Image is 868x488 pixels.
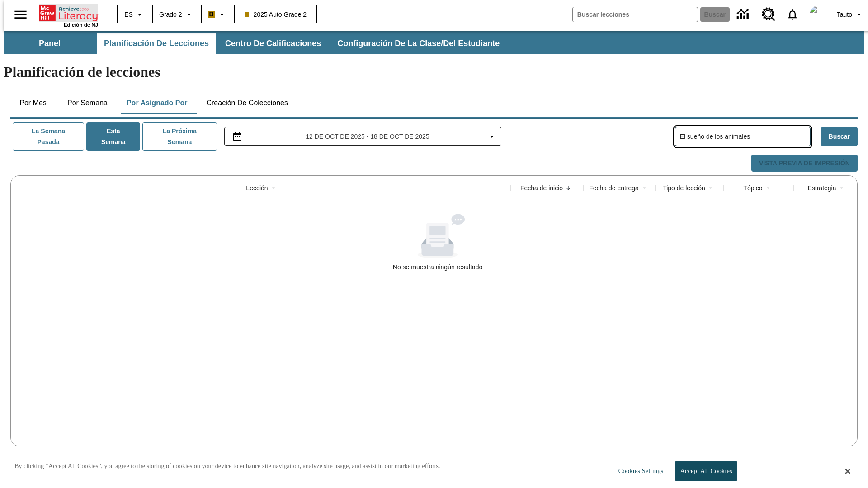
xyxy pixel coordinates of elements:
a: Centro de recursos, Se abrirá en una pestaña nueva. [756,2,781,27]
button: Lenguaje: ES, Selecciona un idioma [120,6,149,23]
button: Close [845,467,850,475]
span: 2025 Auto Grade 2 [245,10,307,19]
div: Fecha de entrega [589,183,639,192]
h1: Planificación de lecciones [4,64,864,80]
input: Buscar lecciones asignadas [680,130,810,143]
span: Edición de NJ [64,22,98,28]
button: Por asignado por [119,92,195,114]
button: Sort [705,183,716,193]
span: Configuración de la clase/del estudiante [337,38,500,49]
button: La semana pasada [13,122,84,151]
button: Escoja un nuevo avatar [804,3,833,26]
button: Sort [836,183,847,193]
button: Sort [639,183,650,193]
button: Por semana [60,92,115,114]
span: Tauto [837,10,852,19]
div: Lección [246,183,268,192]
button: La próxima semana [142,122,217,151]
button: Configuración de la clase/del estudiante [330,33,507,54]
input: Buscar campo [573,7,698,22]
a: Portada [39,4,98,22]
button: Grado: Grado 2, Elige un grado [156,6,198,23]
a: Notificaciones [781,3,804,26]
button: Esta semana [86,122,140,151]
button: Por mes [10,92,56,114]
button: Sort [763,183,774,193]
button: Boost El color de la clase es anaranjado claro. Cambiar el color de la clase. [204,6,231,23]
span: Planificación de lecciones [104,38,209,49]
button: Sort [563,183,574,193]
div: Tipo de lección [663,183,705,192]
button: Planificación de lecciones [97,33,216,54]
button: Seleccione el intervalo de fechas opción del menú [228,131,498,142]
button: Sort [268,183,279,193]
button: Accept All Cookies [675,461,737,481]
p: By clicking “Accept All Cookies”, you agree to the storing of cookies on your device to enhance s... [14,462,440,471]
button: Abrir el menú lateral [7,1,34,28]
span: Centro de calificaciones [225,38,321,49]
img: avatar image [810,5,828,23]
button: Panel [5,33,95,54]
span: 12 de oct de 2025 - 18 de oct de 2025 [306,132,429,141]
button: Cookies Settings [610,462,667,480]
span: Panel [39,38,61,49]
a: Centro de información [731,2,756,27]
div: Estrategia [807,183,836,192]
button: Centro de calificaciones [218,33,328,54]
div: Fecha de inicio [520,183,563,192]
button: Creación de colecciones [199,92,295,114]
button: Perfil/Configuración [833,6,868,23]
span: Grado 2 [159,10,182,19]
div: Tópico [743,183,762,192]
div: Subbarra de navegación [4,31,864,54]
div: No se muestra ningún resultado [393,263,482,272]
div: No se muestra ningún resultado [14,214,861,272]
span: B [209,9,214,20]
span: ES [124,10,133,19]
div: Portada [39,3,98,28]
div: Subbarra de navegación [4,33,508,54]
button: Buscar [821,127,858,146]
svg: Collapse Date Range Filter [486,131,497,142]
